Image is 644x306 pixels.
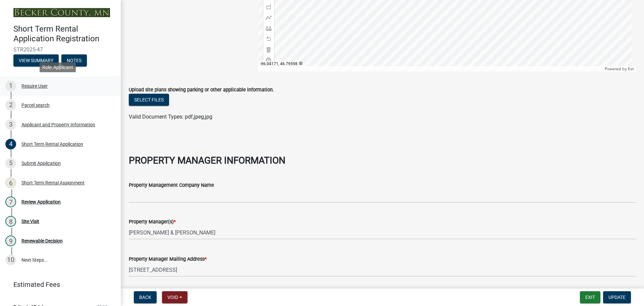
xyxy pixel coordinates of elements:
[21,142,83,146] div: Short Term Rental Application
[628,67,634,71] a: Esri
[5,235,16,246] div: 9
[21,103,50,107] div: Parcel search
[5,119,16,130] div: 3
[5,216,16,227] div: 8
[5,139,16,149] div: 4
[13,58,59,63] wm-modal-confirm: Summary
[129,155,285,166] strong: PROPERTY MANAGER INFORMATION
[129,114,212,120] span: Valid Document Types: pdf,jpeg,jpg
[61,58,87,63] wm-modal-confirm: Notes
[13,54,59,67] button: View Summary
[603,291,631,303] button: Update
[580,291,600,303] button: Exit
[21,200,61,204] div: Review Application
[5,100,16,111] div: 2
[5,255,16,265] div: 10
[5,81,16,91] div: 1
[40,62,76,72] div: Role: Applicant
[5,158,16,169] div: 5
[5,196,16,207] div: 7
[5,177,16,188] div: 6
[129,183,214,188] label: Property Management Company Name
[21,122,95,127] div: Applicant and Property Information
[129,257,207,262] label: Property Manager Mailing Address
[21,180,85,185] div: Short Term Rental Assignment
[129,220,176,224] label: Property Manager(s)
[608,295,626,300] span: Update
[162,291,187,303] button: Void
[129,88,274,92] label: Upload site plans showing parking or other applicable information.
[21,219,39,224] div: Site Visit
[134,291,157,303] button: Back
[13,46,107,53] span: STR2025-47
[139,295,151,300] span: Back
[167,295,178,300] span: Void
[13,8,110,17] img: Becker County, Minnesota
[5,278,110,291] a: Estimated Fees
[13,24,115,44] h4: Short Term Rental Application Registration
[21,161,61,166] div: Submit Application
[61,54,87,67] button: Notes
[21,238,63,243] div: Renewable Decision
[603,66,636,72] div: Powered by
[21,84,48,88] div: Require User
[129,94,169,106] button: Select files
